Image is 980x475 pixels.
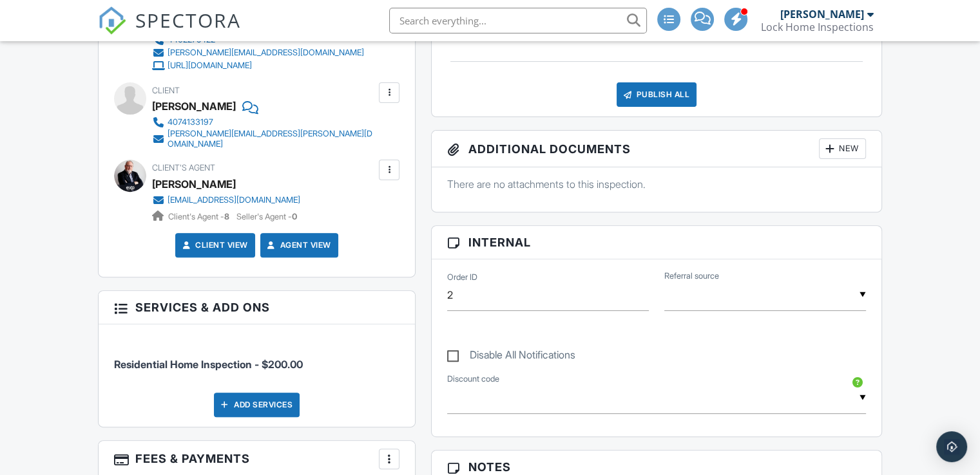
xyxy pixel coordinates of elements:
div: Add Services [214,393,300,417]
a: [PERSON_NAME] [152,174,236,194]
span: SPECTORA [135,6,241,33]
span: Residential Home Inspection - $200.00 [114,358,303,371]
label: Order ID [447,272,477,283]
div: [PERSON_NAME][EMAIL_ADDRESS][PERSON_NAME][DOMAIN_NAME] [168,129,376,149]
div: Lock Home Inspections [761,21,874,33]
input: Search everything... [389,8,647,33]
li: Service: Residential Home Inspection [114,334,399,382]
a: [EMAIL_ADDRESS][DOMAIN_NAME] [152,194,300,207]
a: Agent View [265,239,331,252]
div: [PERSON_NAME][EMAIL_ADDRESS][DOMAIN_NAME] [168,48,364,58]
h3: Services & Add ons [99,291,415,324]
div: [EMAIL_ADDRESS][DOMAIN_NAME] [168,195,300,205]
span: Seller's Agent - [236,212,297,221]
div: Publish All [617,82,697,107]
span: Client's Agent - [168,212,231,221]
span: Client's Agent [152,163,215,172]
label: Referral source [664,270,719,282]
div: [PERSON_NAME] [780,8,864,21]
div: New [819,138,866,159]
div: [PERSON_NAME] [152,97,236,116]
a: [URL][DOMAIN_NAME] [152,59,364,72]
p: There are no attachments to this inspection. [447,177,866,191]
div: 4074133197 [168,117,213,127]
strong: 8 [224,212,229,221]
div: Open Intercom Messenger [936,431,967,462]
a: [PERSON_NAME][EMAIL_ADDRESS][PERSON_NAME][DOMAIN_NAME] [152,129,376,149]
strong: 0 [292,212,297,221]
a: Client View [180,239,248,252]
h3: Additional Documents [432,131,881,167]
span: Client [152,86,180,95]
label: Discount code [447,373,499,385]
img: The Best Home Inspection Software - Spectora [98,6,126,35]
a: SPECTORA [98,17,241,44]
label: Disable All Notifications [447,349,575,365]
a: 4074133197 [152,116,376,129]
div: [URL][DOMAIN_NAME] [168,61,252,71]
h3: Internal [432,226,881,259]
a: [PERSON_NAME][EMAIL_ADDRESS][DOMAIN_NAME] [152,46,364,59]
